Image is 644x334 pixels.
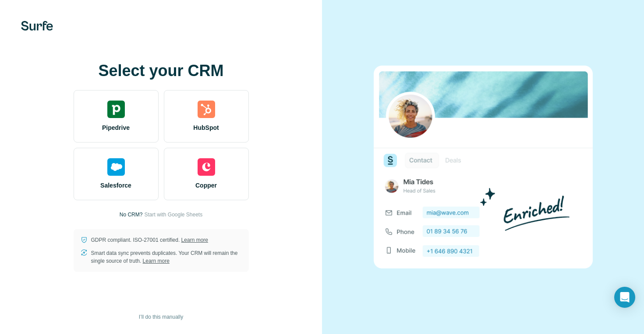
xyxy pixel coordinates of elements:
span: Salesforce [100,181,131,190]
span: HubSpot [193,123,219,132]
img: copper's logo [198,158,215,176]
span: Copper [195,181,217,190]
h1: Select your CRM [74,62,249,80]
div: Open Intercom Messenger [614,287,635,308]
p: GDPR compliant. ISO-27001 certified. [91,236,208,244]
span: I’ll do this manually [139,313,183,321]
a: Learn more [143,258,170,264]
img: hubspot's logo [198,101,215,118]
p: No CRM? [120,211,143,219]
p: Smart data sync prevents duplicates. Your CRM will remain the single source of truth. [91,249,242,265]
img: none image [374,66,593,268]
img: pipedrive's logo [107,101,125,118]
img: salesforce's logo [107,158,125,176]
button: Start with Google Sheets [144,211,202,219]
button: I’ll do this manually [133,310,189,324]
a: Learn more [181,237,208,243]
img: Surfe's logo [21,21,53,31]
span: Pipedrive [102,123,130,132]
